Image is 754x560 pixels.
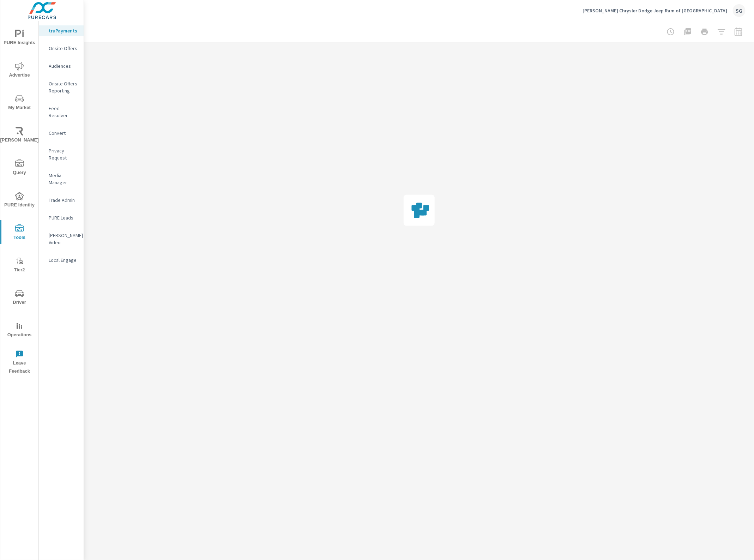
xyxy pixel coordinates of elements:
div: Local Engage [39,255,84,265]
p: [PERSON_NAME] Video [49,232,78,246]
span: PURE Identity [2,192,36,209]
p: Media Manager [49,172,78,186]
div: nav menu [0,21,38,378]
p: Audiences [49,62,78,70]
div: Audiences [39,61,84,71]
div: [PERSON_NAME] Video [39,230,84,248]
span: Advertise [2,62,36,79]
p: Onsite Offers Reporting [49,80,78,94]
p: Trade Admin [49,197,78,204]
div: Media Manager [39,170,84,188]
span: Leave Feedback [2,350,36,375]
p: Local Engage [49,257,78,264]
span: [PERSON_NAME] [2,127,36,144]
div: Feed Resolver [39,103,84,121]
div: Trade Admin [39,195,84,205]
div: Onsite Offers Reporting [39,78,84,96]
div: Privacy Request [39,145,84,163]
span: Tools [2,224,36,242]
span: Operations [2,322,36,339]
span: Tier2 [2,257,36,274]
div: PURE Leads [39,212,84,223]
p: Feed Resolver [49,105,78,119]
span: Driver [2,289,36,307]
div: truPayments [39,25,84,36]
div: SG [733,4,746,17]
span: Query [2,159,36,177]
p: Onsite Offers [49,45,78,52]
p: Convert [49,130,78,137]
span: My Market [2,95,36,112]
p: truPayments [49,27,78,34]
p: PURE Leads [49,214,78,221]
div: Convert [39,128,84,138]
span: PURE Insights [2,30,36,47]
p: Privacy Request [49,147,78,161]
p: [PERSON_NAME] Chrysler Dodge Jeep Ram of [GEOGRAPHIC_DATA] [583,7,727,14]
div: Onsite Offers [39,43,84,54]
